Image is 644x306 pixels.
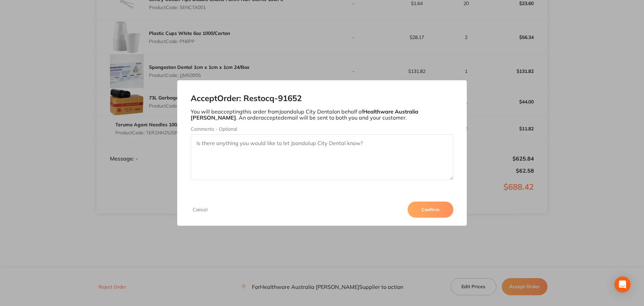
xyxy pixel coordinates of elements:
[191,126,454,132] label: Comments - Optional
[614,276,631,293] div: Open Intercom Messenger
[191,94,454,103] h2: Accept Order: Restocq- 91652
[191,108,454,121] p: You will be accepting this order from Joondalup City Dental on behalf of . An order accepted emai...
[191,108,418,121] b: Healthware Australia [PERSON_NAME]
[408,202,453,218] button: Confirm
[191,207,210,213] button: Cancel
